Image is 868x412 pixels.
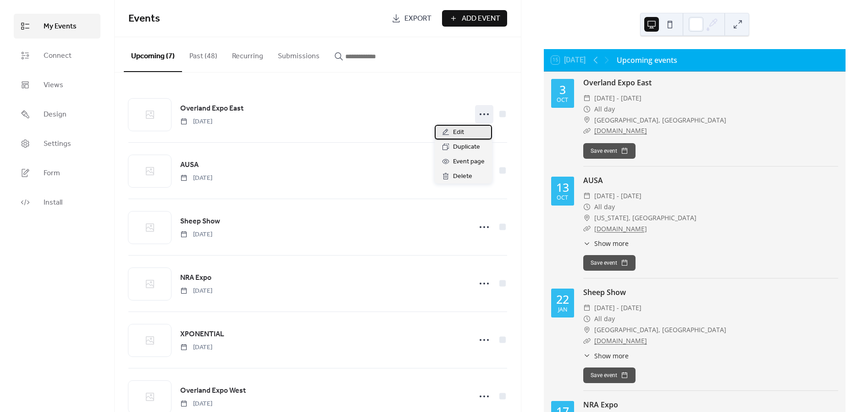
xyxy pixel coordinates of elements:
[583,212,591,223] div: ​
[557,195,568,201] div: Oct
[583,255,636,271] button: Save event
[583,143,636,159] button: Save event
[180,329,224,340] span: XPONENTIAL
[583,104,591,115] div: ​
[594,104,615,115] span: All day
[594,93,641,104] span: [DATE] - [DATE]
[583,287,626,297] a: Sheep Show
[180,173,212,183] span: [DATE]
[583,201,591,212] div: ​
[180,399,212,409] span: [DATE]
[583,351,591,361] div: ​
[594,115,726,126] span: [GEOGRAPHIC_DATA], [GEOGRAPHIC_DATA]
[583,335,591,346] div: ​
[583,351,629,361] button: ​Show more
[180,328,224,340] a: XPONENTIAL
[583,400,618,410] a: NRA Expo
[453,127,464,138] span: Edit
[180,117,212,127] span: [DATE]
[180,160,199,171] span: AUSA
[594,239,629,248] span: Show more
[557,97,568,103] div: Oct
[180,385,246,397] a: Overland Expo West
[594,313,615,324] span: All day
[556,182,569,193] div: 13
[583,367,636,383] button: Save event
[583,190,591,201] div: ​
[453,156,485,167] span: Event page
[14,190,100,215] a: Install
[583,125,591,136] div: ​
[594,126,647,135] a: [DOMAIN_NAME]
[583,239,591,248] div: ​
[583,313,591,324] div: ​
[180,216,220,228] a: Sheep Show
[404,13,431,24] span: Export
[182,37,225,71] button: Past (48)
[558,307,567,313] div: Jan
[594,224,647,233] a: [DOMAIN_NAME]
[462,13,500,24] span: Add Event
[556,294,569,305] div: 22
[583,115,591,126] div: ​
[14,14,100,39] a: My Events
[594,190,641,201] span: [DATE] - [DATE]
[14,102,100,127] a: Design
[385,10,438,27] a: Export
[14,131,100,156] a: Settings
[124,37,182,72] button: Upcoming (7)
[180,385,246,396] span: Overland Expo West
[594,324,726,335] span: [GEOGRAPHIC_DATA], [GEOGRAPHIC_DATA]
[14,43,100,68] a: Connect
[594,336,647,345] a: [DOMAIN_NAME]
[453,142,480,153] span: Duplicate
[594,302,641,313] span: [DATE] - [DATE]
[44,139,71,150] span: Settings
[180,103,243,115] a: Overland Expo East
[225,37,271,71] button: Recurring
[617,55,677,66] div: Upcoming events
[583,93,591,104] div: ​
[180,216,220,227] span: Sheep Show
[271,37,327,71] button: Submissions
[128,9,160,29] span: Events
[44,80,63,91] span: Views
[180,343,212,352] span: [DATE]
[583,78,652,88] a: Overland Expo East
[180,230,212,239] span: [DATE]
[180,273,211,284] span: NRA Expo
[583,175,603,185] a: AUSA
[44,50,72,61] span: Connect
[180,272,211,284] a: NRA Expo
[44,21,77,32] span: My Events
[559,84,566,95] div: 3
[583,302,591,313] div: ​
[14,161,100,185] a: Form
[594,201,615,212] span: All day
[442,10,507,27] button: Add Event
[44,168,60,179] span: Form
[14,72,100,97] a: Views
[583,223,591,234] div: ​
[180,159,199,171] a: AUSA
[594,212,697,223] span: [US_STATE], [GEOGRAPHIC_DATA]
[180,286,212,296] span: [DATE]
[594,351,629,361] span: Show more
[180,103,243,114] span: Overland Expo East
[583,324,591,335] div: ​
[44,197,62,208] span: Install
[44,109,66,120] span: Design
[583,239,629,248] button: ​Show more
[453,171,472,182] span: Delete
